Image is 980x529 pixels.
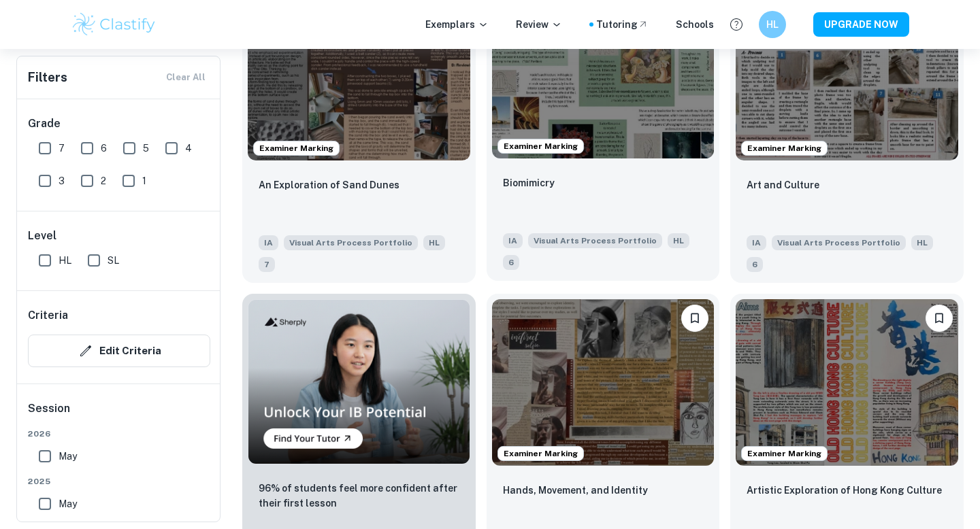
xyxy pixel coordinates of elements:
span: 3 [59,173,65,188]
h6: Session [28,400,210,428]
span: HL [423,235,445,250]
img: Visual Arts Process Portfolio IA example thumbnail: Hands, Movement, and Identity [492,299,715,466]
span: May [59,496,77,511]
span: 6 [503,255,519,270]
span: Visual Arts Process Portfolio [528,233,662,248]
button: Bookmark [681,305,708,332]
span: Visual Arts Process Portfolio [284,235,418,250]
a: Schools [676,17,714,32]
p: Review [516,17,562,32]
h6: HL [765,17,781,32]
span: May [59,449,77,464]
span: 2 [101,173,106,188]
button: UPGRADE NOW [813,12,909,37]
button: Bookmark [926,305,953,332]
button: Help and Feedback [725,13,748,36]
span: IA [503,233,523,248]
p: Hands, Movement, and Identity [503,483,648,498]
h6: Filters [28,68,67,87]
span: 5 [143,141,149,156]
span: 4 [185,141,192,156]
span: Examiner Marking [254,142,339,154]
span: 6 [747,257,763,272]
span: IA [259,235,278,250]
span: Examiner Marking [498,140,583,152]
h6: Criteria [28,307,68,324]
span: Examiner Marking [742,142,827,154]
span: 6 [101,141,107,156]
img: Thumbnail [248,299,470,464]
span: IA [747,235,766,250]
p: Art and Culture [747,177,819,192]
span: SL [108,253,119,268]
h6: Level [28,228,210,244]
img: Visual Arts Process Portfolio IA example thumbnail: Artistic Exploration of Hong Kong Cultur [736,299,958,466]
span: Examiner Marking [742,447,827,460]
span: 7 [59,141,65,156]
img: Clastify logo [71,11,157,38]
span: HL [911,235,933,250]
button: HL [759,11,786,38]
p: Artistic Exploration of Hong Kong Culture [747,483,942,498]
h6: Grade [28,116,210,132]
p: 96% of students feel more confident after their first lesson [259,481,459,511]
span: 2026 [28,428,210,440]
span: Examiner Marking [498,447,583,460]
span: HL [668,233,689,248]
span: HL [59,253,71,268]
span: Visual Arts Process Portfolio [772,235,906,250]
a: Tutoring [596,17,649,32]
span: 1 [142,173,146,188]
p: Exemplars [425,17,489,32]
p: Biomimicry [503,175,555,190]
span: 2025 [28,475,210,488]
p: An Exploration of Sand Dunes [259,177,399,192]
span: 7 [259,257,275,272]
button: Edit Criteria [28,335,210,367]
